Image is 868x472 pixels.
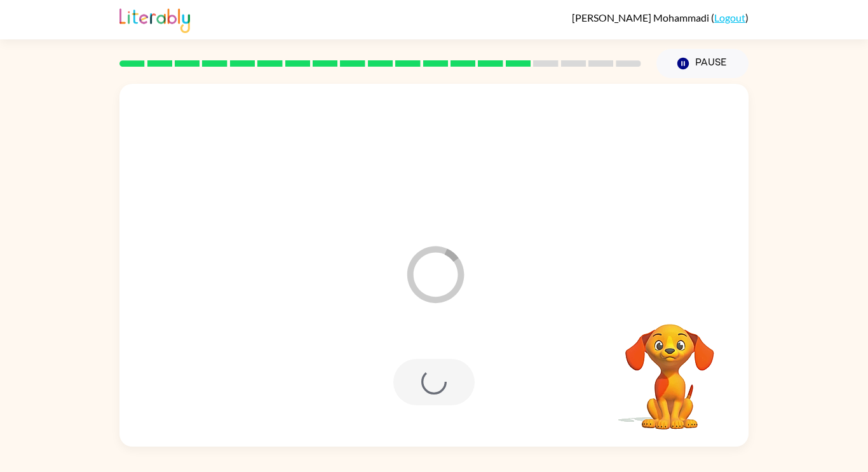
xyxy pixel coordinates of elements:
img: Literably [119,5,190,33]
a: Logout [714,11,745,24]
span: [PERSON_NAME] Mohammadi [572,11,711,24]
button: Pause [656,49,749,78]
div: ( ) [572,11,749,24]
video: Your browser must support playing .mp4 files to use Literably. Please try using another browser. [606,304,733,431]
